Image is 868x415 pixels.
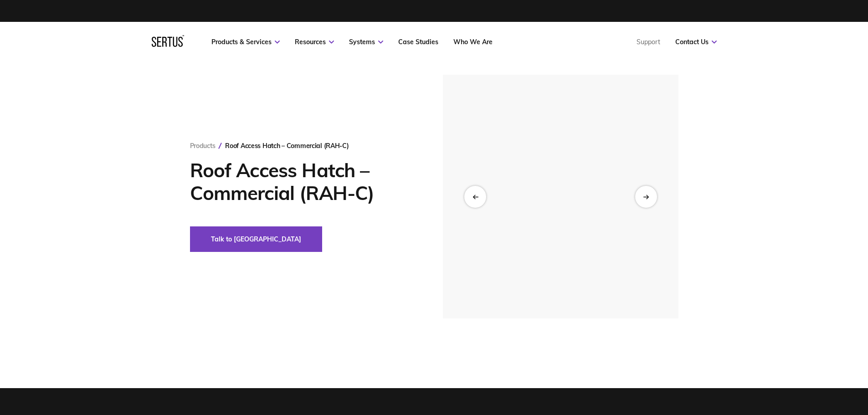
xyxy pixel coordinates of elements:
h1: Roof Access Hatch – Commercial (RAH-C) [190,159,416,205]
a: Contact Us [675,38,717,46]
a: Systems [349,38,383,46]
a: Who We Are [453,38,493,46]
a: Resources [295,38,334,46]
a: Products [190,142,216,150]
button: Talk to [GEOGRAPHIC_DATA] [190,226,322,252]
a: Support [637,38,660,46]
a: Case Studies [398,38,438,46]
a: Products & Services [211,38,280,46]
